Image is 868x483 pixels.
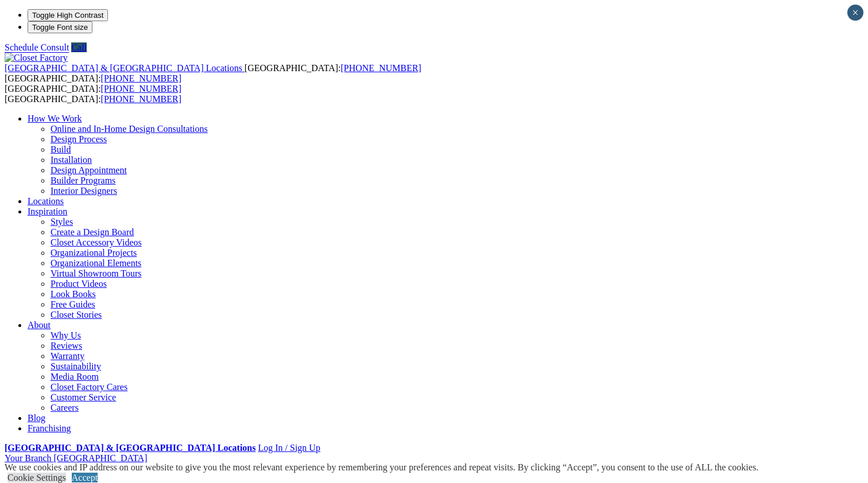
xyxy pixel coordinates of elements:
span: Toggle Font size [32,23,88,32]
a: Look Books [51,289,96,299]
a: Design Appointment [51,165,127,175]
a: Free Guides [51,299,95,309]
a: How We Work [28,114,82,123]
a: Design Process [51,134,107,144]
a: Interior Designers [51,186,117,196]
a: Why Us [51,330,81,340]
button: Toggle High Contrast [28,9,108,21]
a: Styles [51,217,73,227]
span: Toggle High Contrast [32,11,103,20]
span: [GEOGRAPHIC_DATA]: [GEOGRAPHIC_DATA]: [5,84,181,104]
a: Your Branch [GEOGRAPHIC_DATA] [5,453,148,463]
button: Close [847,5,863,21]
a: Schedule Consult [5,42,69,52]
a: [GEOGRAPHIC_DATA] & [GEOGRAPHIC_DATA] Locations [5,443,255,453]
a: Warranty [51,351,84,361]
span: Your Branch [5,453,51,463]
a: [PHONE_NUMBER] [340,63,421,73]
a: Organizational Elements [51,258,141,268]
a: Inspiration [28,207,67,216]
a: Franchising [28,423,71,433]
span: [GEOGRAPHIC_DATA]: [GEOGRAPHIC_DATA]: [5,63,421,83]
a: Installation [51,155,92,165]
a: Customer Service [51,392,116,402]
a: Closet Accessory Videos [51,237,142,247]
a: [GEOGRAPHIC_DATA] & [GEOGRAPHIC_DATA] Locations [5,63,245,73]
a: Closet Factory Cares [51,382,127,392]
a: Cookie Settings [7,473,66,482]
a: Closet Stories [51,310,102,320]
a: Careers [51,403,79,412]
a: Log In / Sign Up [258,443,320,453]
a: Online and In-Home Design Consultations [51,124,208,134]
span: [GEOGRAPHIC_DATA] [53,453,147,463]
a: Virtual Showroom Tours [51,268,142,278]
a: Blog [28,413,45,423]
button: Toggle Font size [28,21,92,33]
a: Call [71,42,87,52]
a: Locations [28,196,64,206]
a: [PHONE_NUMBER] [101,84,181,94]
a: About [28,320,51,330]
a: Reviews [51,341,82,350]
a: Product Videos [51,279,107,289]
img: Closet Factory [5,53,68,63]
a: Media Room [51,372,99,381]
a: Accept [72,473,98,482]
span: [GEOGRAPHIC_DATA] & [GEOGRAPHIC_DATA] Locations [5,63,242,73]
a: [PHONE_NUMBER] [101,73,181,83]
a: Builder Programs [51,176,115,185]
a: Build [51,145,71,154]
a: Organizational Projects [51,248,137,258]
a: Sustainability [51,361,101,371]
a: Create a Design Board [51,227,134,237]
div: We use cookies and IP address on our website to give you the most relevant experience by remember... [5,462,758,473]
a: [PHONE_NUMBER] [101,94,181,104]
